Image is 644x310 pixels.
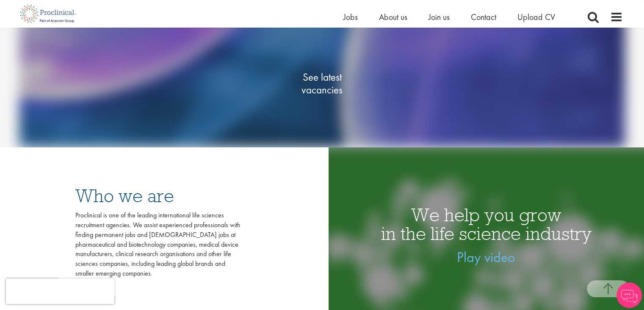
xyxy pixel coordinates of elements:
[428,11,450,23] a: Join us
[280,37,365,130] a: See latestvacancies
[280,70,365,96] span: See latest vacancies
[616,282,642,308] img: Chatbot
[75,211,240,279] div: Proclinical is one of the leading international life sciences recruitment agencies. We assist exp...
[471,11,496,23] a: Contact
[457,248,515,266] a: Play video
[379,11,407,23] a: About us
[343,11,358,23] a: Jobs
[75,186,240,205] h3: Who we are
[517,11,555,23] a: Upload CV
[6,279,114,304] iframe: reCAPTCHA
